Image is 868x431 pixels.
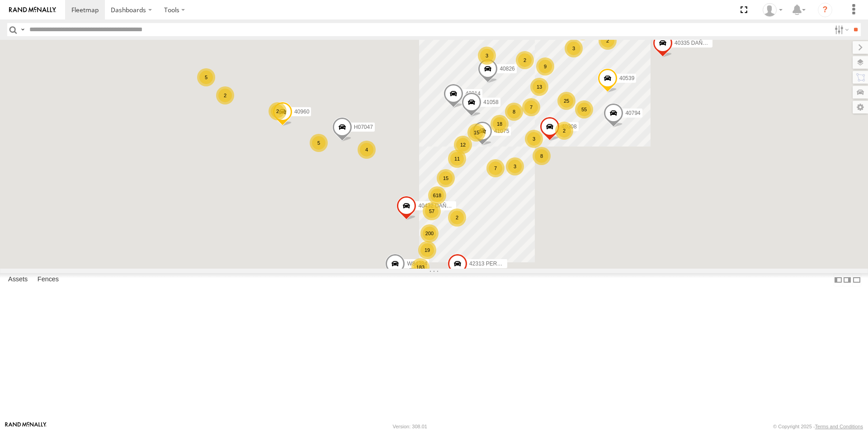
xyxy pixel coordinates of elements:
[506,157,524,175] div: 3
[483,99,498,105] span: 41058
[834,273,843,286] label: Dock Summary Table to the Left
[831,23,850,36] label: Search Filter Options
[575,100,593,118] div: 55
[423,202,441,220] div: 57
[599,32,617,50] div: 2
[407,261,427,267] span: W84384
[619,75,634,81] span: 40539
[354,124,373,130] span: H07047
[454,136,472,154] div: 12
[536,57,554,76] div: 9
[269,102,287,120] div: 2
[4,274,32,286] label: Assets
[33,274,63,286] label: Fences
[467,123,486,142] div: 15
[478,47,496,65] div: 3
[625,110,640,116] span: 40794
[448,208,466,227] div: 2
[525,130,543,148] div: 3
[818,3,832,17] i: ?
[565,39,583,57] div: 3
[500,66,514,72] span: 40826
[561,123,576,130] span: 40308
[448,150,466,168] div: 11
[505,103,523,121] div: 8
[843,273,852,286] label: Dock Summary Table to the Right
[522,98,540,116] div: 7
[516,51,534,69] div: 2
[533,147,551,165] div: 8
[465,90,480,97] span: 42314
[393,424,427,429] div: Version: 308.01
[491,115,509,133] div: 18
[418,241,436,259] div: 19
[428,186,446,204] div: 618
[469,260,510,267] span: 42313 PERDIDO
[853,101,868,114] label: Map Settings
[197,68,215,86] div: 5
[555,122,573,140] div: 2
[310,134,328,152] div: 5
[437,169,455,187] div: 15
[773,424,863,429] div: © Copyright 2025 -
[675,40,714,46] span: 40335 DAÑADO
[759,3,786,17] div: Miguel Cantu
[418,203,458,209] span: 40432 DAÑADO
[815,424,863,429] a: Terms and Conditions
[216,86,234,104] div: 2
[358,141,376,159] div: 4
[486,159,505,177] div: 7
[5,422,47,431] a: Visit our Website
[420,224,439,242] div: 200
[530,78,548,96] div: 13
[294,109,309,115] span: 40960
[19,23,26,36] label: Search Query
[852,273,861,286] label: Hide Summary Table
[557,92,576,110] div: 25
[411,258,429,276] div: 183
[9,7,56,13] img: rand-logo.svg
